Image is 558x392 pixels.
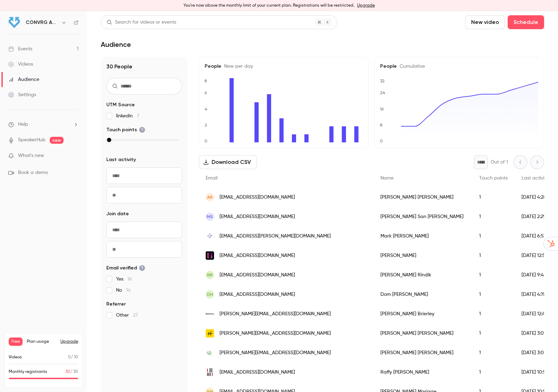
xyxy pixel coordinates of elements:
span: [EMAIL_ADDRESS][DOMAIN_NAME] [220,291,295,298]
a: Upgrade [357,3,375,8]
button: Schedule [508,15,544,29]
span: Help [18,121,28,128]
span: [PERSON_NAME][EMAIL_ADDRESS][DOMAIN_NAME] [220,349,331,357]
text: 16 [380,107,384,111]
img: helionb2b.com [206,251,214,260]
img: electricsage.com [206,349,214,357]
span: Join date [106,210,129,217]
span: Plan usage [27,339,56,344]
div: [PERSON_NAME] [PERSON_NAME] [374,324,472,343]
span: No [116,287,131,294]
div: [PERSON_NAME] [PERSON_NAME] [374,187,472,207]
span: linkedin [116,112,139,119]
span: Cumulative [397,64,425,69]
img: hellostarling.com [206,329,214,337]
span: [EMAIL_ADDRESS][DOMAIN_NAME] [220,369,295,376]
span: [EMAIL_ADDRESS][DOMAIN_NAME] [220,194,295,201]
p: Monthly registrants [9,369,47,375]
div: Dom [PERSON_NAME] [374,285,472,304]
div: 1 [472,362,515,382]
span: 30 [65,370,70,374]
h1: 30 People [106,62,182,71]
div: Raffy [PERSON_NAME] [374,362,472,382]
text: 32 [380,78,385,83]
div: Settings [8,91,36,98]
text: 8 [204,78,207,83]
span: [EMAIL_ADDRESS][DOMAIN_NAME] [220,213,295,220]
span: Other [116,312,138,319]
div: [PERSON_NAME] Brierley [374,304,472,324]
span: 16 [128,277,132,282]
p: / 30 [65,369,78,375]
div: 1 [472,226,515,246]
img: incognitus.ph [206,368,214,376]
span: Book a demo [18,169,48,176]
span: Last activity [522,176,549,181]
li: help-dropdown-opener [8,121,79,128]
img: CONVRG Agency [9,17,20,28]
span: [EMAIL_ADDRESS][DOMAIN_NAME] [220,272,295,279]
span: Email verified [106,265,145,272]
div: max [107,138,111,142]
span: [EMAIL_ADDRESS][DOMAIN_NAME] [220,252,295,259]
span: Touch points [479,176,508,181]
text: 2 [205,123,207,127]
div: 1 [472,187,515,207]
div: [PERSON_NAME] [PERSON_NAME] [374,343,472,362]
span: Name [380,176,394,181]
h1: Audience [101,40,131,49]
text: 6 [204,90,207,95]
div: 1 [472,324,515,343]
p: / 10 [68,354,78,360]
span: 27 [133,313,138,318]
span: 7 [137,114,139,118]
span: Last activity [106,156,136,163]
div: Events [8,45,32,52]
div: Mark [PERSON_NAME] [374,226,472,246]
div: Search for videos or events [107,19,176,26]
div: [PERSON_NAME] [374,246,472,265]
input: To [106,241,182,258]
span: RR [207,272,213,278]
text: 0 [380,139,383,143]
div: Audience [8,76,39,83]
img: babelquest.co.uk [206,313,214,315]
div: [PERSON_NAME] Rindik [374,265,472,285]
button: Download CSV [199,155,257,169]
span: 14 [126,288,131,293]
span: [EMAIL_ADDRESS][PERSON_NAME][DOMAIN_NAME] [220,233,331,240]
div: 1 [472,207,515,226]
span: DH [207,291,213,298]
text: 4 [205,107,207,111]
span: [PERSON_NAME][EMAIL_ADDRESS][DOMAIN_NAME] [220,310,331,318]
span: 0 [68,355,71,359]
text: 0 [204,139,207,143]
img: ligtas.co.uk [206,232,214,240]
span: Referrer [106,301,126,308]
h5: People [205,63,363,70]
div: 1 [472,343,515,362]
button: New video [465,15,505,29]
div: Videos [8,61,33,68]
div: 1 [472,265,515,285]
span: Free [9,337,23,346]
span: [PERSON_NAME][EMAIL_ADDRESS][DOMAIN_NAME] [220,330,331,337]
button: Upgrade [60,339,78,344]
div: 1 [472,285,515,304]
span: Touch points [106,126,145,133]
span: new [50,137,64,144]
p: Out of 1 [491,159,508,166]
span: UTM Source [106,101,135,108]
span: MS [207,214,213,220]
h6: CONVRG Agency [26,19,58,26]
span: Email [206,176,218,181]
input: From [106,167,182,184]
div: 1 [472,304,515,324]
span: What's new [18,152,44,159]
span: Yes [116,276,132,283]
div: [PERSON_NAME] San [PERSON_NAME] [374,207,472,226]
span: New per day [221,64,253,69]
text: 8 [380,123,383,127]
span: AR [207,194,213,200]
p: Videos [9,354,22,360]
